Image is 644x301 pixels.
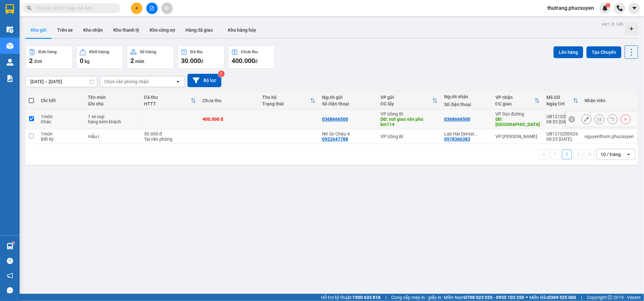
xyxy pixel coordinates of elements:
[444,131,489,136] div: Lab Hải Dental-0825600222
[25,22,52,38] button: Kho gửi
[625,22,638,35] div: Tạo kho hàng mới
[322,117,348,122] div: 0368666500
[130,57,134,65] span: 2
[41,114,82,119] div: 1 món
[135,59,144,64] span: món
[131,3,142,14] button: plus
[495,117,540,127] div: DĐ: bắc ninh
[180,22,218,38] button: Hàng đã giao
[187,74,221,87] button: Bộ lọc
[629,3,640,14] button: caret-down
[26,76,97,87] input: Select a date range.
[632,5,637,11] span: caret-down
[380,117,438,127] div: DĐ: nút giao văn phú km114
[606,3,610,8] sup: 1
[165,6,169,10] span: aim
[385,294,386,301] span: |
[41,136,82,142] div: Bất kỳ
[562,150,572,159] button: 1
[78,22,108,38] button: Kho nhận
[144,131,196,136] div: 30.000 đ
[39,50,56,54] div: Đơn hàng
[25,45,73,69] button: Đơn hàng2đơn
[88,101,137,106] div: Ghi chú
[554,46,583,58] button: Lên hàng
[202,117,256,122] div: 400.000 đ
[41,131,82,136] div: 1 món
[135,6,139,10] span: plus
[495,95,535,100] div: VP nhận
[201,59,203,64] span: đ
[141,92,199,109] th: Toggle SortBy
[474,131,478,136] span: ...
[548,295,576,300] strong: 0369 525 060
[546,119,578,124] div: 08:53 [DATE]
[585,134,634,139] div: nguyenthom.phucxuyen
[41,119,82,124] div: Khác
[602,5,608,11] img: icon-new-feature
[259,92,319,109] th: Toggle SortBy
[444,294,524,301] span: Miền Nam
[526,296,528,299] span: ⚪️
[144,101,191,106] div: HTTT
[34,59,42,64] span: đơn
[85,59,89,64] span: kg
[464,295,524,300] strong: 0708 023 035 - 0935 103 250
[7,258,13,264] span: question-circle
[255,59,258,64] span: đ
[127,45,174,69] button: Số lượng2món
[190,50,202,54] div: Đã thu
[322,131,374,136] div: NK Úc Châu 4
[88,114,137,119] div: 1 xe cup
[218,71,225,77] sup: 2
[181,57,201,65] span: 30.000
[546,131,578,136] div: UB1210250926
[88,95,137,100] div: Tên món
[608,295,612,300] span: copyright
[144,22,180,38] button: Kho công nợ
[352,295,380,300] strong: 1900 633 818
[7,26,13,33] img: warehouse-icon
[177,45,225,69] button: Đã thu30.000đ
[601,151,621,158] div: 10 / trang
[150,6,154,10] span: file-add
[161,3,173,14] button: aim
[80,57,83,65] span: 0
[581,294,582,301] span: |
[546,114,578,119] div: UB1210250933
[529,294,576,301] span: Miền Bắc
[36,5,113,12] input: Tìm tên, số ĐT hoặc mã đơn
[377,92,441,109] th: Toggle SortBy
[585,98,634,103] div: Nhân viên
[262,101,310,106] div: Trạng thái
[104,78,149,85] div: Chọn văn phòng nhận
[228,45,275,69] button: Chưa thu400.000đ
[543,92,582,109] th: Toggle SortBy
[262,95,310,100] div: Thu hộ
[546,95,573,100] div: Mã GD
[322,136,348,142] div: 0922647788
[607,3,609,8] span: 1
[108,22,144,38] button: Kho thanh lý
[322,95,374,100] div: Người gửi
[492,92,543,109] th: Toggle SortBy
[41,98,82,103] div: Chi tiết
[7,59,13,66] img: warehouse-icon
[76,45,123,69] button: Khối lượng0kg
[444,117,470,122] div: 0368666500
[202,98,256,103] div: Chưa thu
[380,101,432,106] div: ĐC lấy
[542,4,599,12] span: thutrang.phucxuyen
[88,134,137,139] div: mẫu r
[7,243,13,250] img: warehouse-icon
[380,111,438,117] div: VP Uông Bí
[12,242,14,244] sup: 1
[228,27,256,33] span: Kho hàng hủy
[546,136,578,142] div: 08:25 [DATE]
[7,75,13,82] img: solution-icon
[7,273,13,279] span: notification
[444,136,470,142] div: 0978366383
[175,79,181,84] svg: open
[321,294,380,301] span: Hỗ trợ kỹ thuật:
[495,134,540,139] div: VP [PERSON_NAME]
